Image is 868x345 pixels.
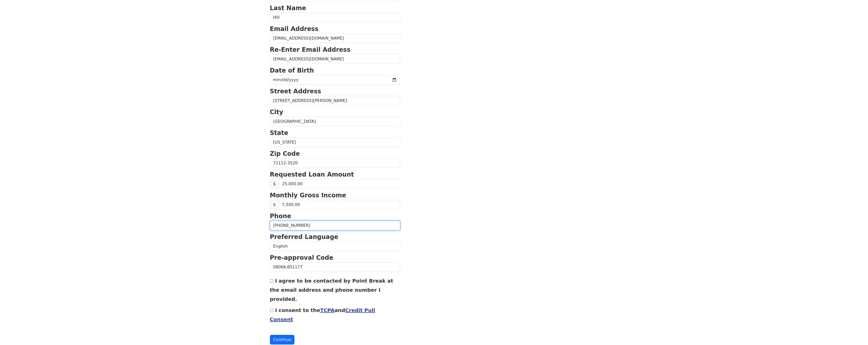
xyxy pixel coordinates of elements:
a: TCPA [320,307,335,313]
button: Continue [270,335,295,344]
input: Pre-approval Code [270,262,400,272]
input: Requested Loan Amount [279,179,400,189]
span: $ [270,179,279,189]
strong: Requested Loan Amount [270,171,354,178]
strong: Street Address [270,88,321,95]
strong: Phone [270,213,291,220]
strong: State [270,129,288,136]
strong: Last Name [270,5,306,12]
strong: Preferred Language [270,233,338,240]
input: Email Address [270,33,400,43]
label: I agree to be contacted by Point Break at the email address and phone number I provided. [270,278,393,302]
strong: Email Address [270,25,319,32]
strong: Re-Enter Email Address [270,46,350,53]
strong: Zip Code [270,150,300,157]
strong: City [270,109,283,116]
strong: Pre-approval Code [270,254,334,261]
input: Zip Code [270,158,400,168]
input: Street Address [270,96,400,106]
p: Monthly Gross Income [270,191,400,200]
input: City [270,117,400,126]
label: I consent to the and [270,307,375,322]
input: (___) ___-____ [270,221,400,230]
span: $ [270,200,279,210]
strong: Date of Birth [270,67,314,74]
input: Monthly Gross Income [279,200,400,210]
input: Last Name [270,13,400,22]
input: Re-Enter Email Address [270,54,400,64]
